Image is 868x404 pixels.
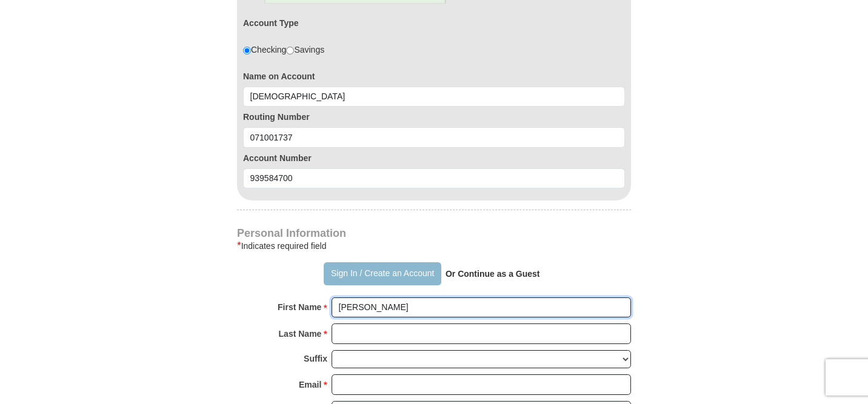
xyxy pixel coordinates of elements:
strong: First Name [278,299,321,316]
strong: Or Continue as a Guest [446,269,540,279]
label: Name on Account [243,70,625,82]
h4: Personal Information [237,228,631,238]
label: Routing Number [243,111,625,123]
strong: Suffix [304,350,327,367]
label: Account Number [243,152,625,164]
button: Sign In / Create an Account [324,262,441,285]
strong: Email [299,376,321,393]
div: Checking Savings [243,44,324,56]
strong: Last Name [279,325,322,342]
label: Account Type [243,17,299,29]
div: Indicates required field [237,239,631,253]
